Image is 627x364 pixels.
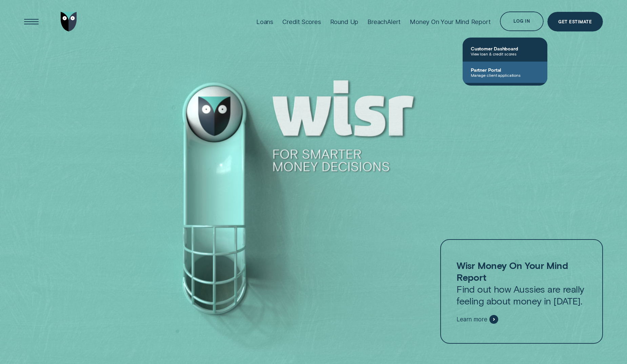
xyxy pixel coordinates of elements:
span: Customer Dashboard [471,46,539,51]
img: Wisr [61,12,77,31]
button: Open Menu [22,12,41,31]
div: Round Up [330,18,359,25]
span: Partner Portal [471,67,539,73]
div: BreachAlert [367,18,401,25]
a: Wisr Money On Your Mind ReportFind out how Aussies are really feeling about money in [DATE].Learn... [440,239,603,344]
a: Customer DashboardView loan & credit scores [463,40,547,62]
button: Log in [500,12,544,31]
a: Partner PortalManage client applications [463,62,547,83]
strong: Wisr Money On Your Mind Report [457,259,568,283]
a: Get Estimate [547,12,603,31]
p: Find out how Aussies are really feeling about money in [DATE]. [457,259,586,307]
span: Manage client applications [471,73,539,77]
div: Loans [256,18,273,25]
span: View loan & credit scores [471,51,539,56]
div: Credit Scores [282,18,321,25]
span: Learn more [457,316,487,323]
div: Money On Your Mind Report [410,18,490,25]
